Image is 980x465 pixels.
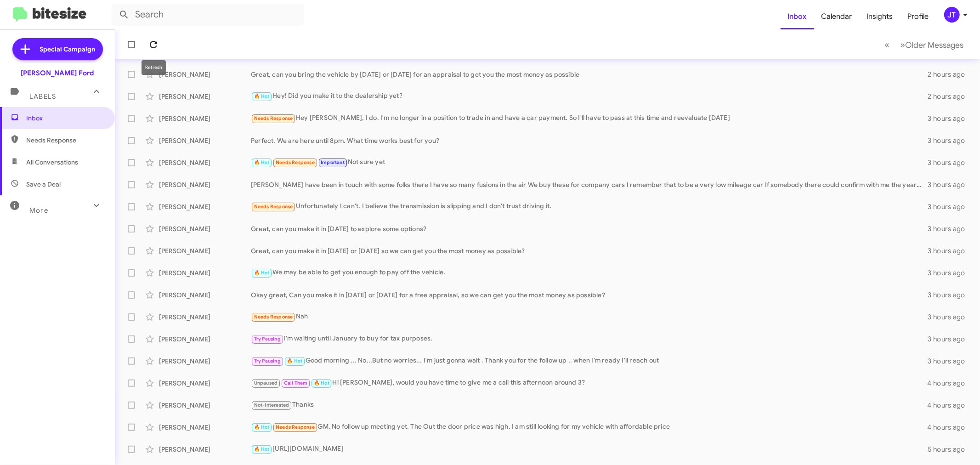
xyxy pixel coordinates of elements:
div: Hey [PERSON_NAME], I do. I'm no longer in a position to trade in and have a car payment. So I'll ... [251,113,927,124]
div: [PERSON_NAME] [159,312,251,322]
div: [PERSON_NAME] [159,268,251,278]
span: 🔥 Hot [254,446,270,452]
button: JT [936,7,970,23]
span: More [29,206,48,215]
a: Inbox [781,3,814,30]
button: Previous [879,35,895,54]
div: 2 hours ago [927,92,973,101]
nav: Page navigation example [879,35,969,54]
div: Great, can you make it in [DATE] or [DATE] so we can get you the most money as possible? [251,246,927,255]
div: Great, can you bring the vehicle by [DATE] or [DATE] for an appraisal to get you the most money a... [251,70,927,79]
div: [PERSON_NAME] [159,114,251,123]
div: [PERSON_NAME] [159,70,251,79]
div: [PERSON_NAME] [159,92,251,101]
div: 4 hours ago [927,423,973,432]
span: 🔥 Hot [254,159,270,165]
div: 3 hours ago [927,290,973,300]
span: 🔥 Hot [287,358,302,364]
div: Perfect. We are here until 8pm. What time works best for you? [251,136,927,145]
div: [PERSON_NAME] [159,401,251,410]
div: 3 hours ago [927,158,973,167]
div: [PERSON_NAME] [159,445,251,454]
span: Needs Response [276,424,315,430]
div: 3 hours ago [927,312,973,322]
div: [PERSON_NAME] [159,357,251,366]
div: 3 hours ago [927,268,973,278]
span: Needs Response [254,314,293,320]
div: [PERSON_NAME] [159,423,251,432]
span: Not-Interested [254,402,289,408]
div: Hey! Did you make it to the dealership yet? [251,91,927,102]
a: Calendar [814,3,860,30]
div: 5 hours ago [927,445,973,454]
div: 2 hours ago [927,70,973,79]
span: Needs Response [254,115,293,121]
div: JT [944,7,960,23]
div: 3 hours ago [927,136,973,145]
span: All Conversations [26,158,78,167]
div: I'm waiting until January to buy for tax purposes. [251,334,927,344]
div: Unfortunately I can't. I believe the transmission is slipping and I don't trust driving it. [251,201,927,212]
span: Needs Response [276,159,315,165]
span: Save a Deal [26,180,61,189]
div: [PERSON_NAME] [159,335,251,344]
span: Needs Response [254,204,293,210]
a: Special Campaign [12,38,103,60]
span: Important [321,159,345,165]
div: 4 hours ago [927,401,973,410]
span: Try Pausing [254,358,281,364]
div: [URL][DOMAIN_NAME] [251,444,927,454]
div: Hi [PERSON_NAME], would you have time to give me a call this afternoon around 3? [251,378,927,388]
div: Good morning ... No...But no worries... I'm just gonna wait . Thank you for the follow up .. when... [251,356,927,366]
span: Call Them [284,380,308,386]
div: [PERSON_NAME] [159,136,251,145]
a: Insights [860,3,901,30]
div: [PERSON_NAME] [159,379,251,388]
div: [PERSON_NAME] [159,224,251,233]
div: Great, can you make it in [DATE] to explore some options? [251,224,927,233]
input: Search [111,4,304,26]
div: 4 hours ago [927,379,973,388]
span: 🔥 Hot [254,93,270,99]
span: « [884,39,889,51]
span: Labels [29,92,56,101]
div: Okay great, Can you make it in [DATE] or [DATE] for a free appraisal, so we can get you the most ... [251,290,927,300]
div: Not sure yet [251,157,927,168]
span: Special Campaign [40,45,96,54]
span: 🔥 Hot [254,424,270,430]
div: 3 hours ago [927,202,973,211]
span: 🔥 Hot [254,270,270,276]
div: 3 hours ago [927,114,973,123]
div: GM. No follow up meeting yet. The Out the door price was high. I am still looking for my vehicle ... [251,422,927,432]
span: 🔥 Hot [314,380,329,386]
span: » [900,39,905,51]
span: Inbox [26,113,104,123]
div: 3 hours ago [927,357,973,366]
div: [PERSON_NAME] Ford [21,68,94,78]
div: 3 hours ago [927,224,973,233]
div: [PERSON_NAME] [159,202,251,211]
div: 3 hours ago [927,335,973,344]
div: [PERSON_NAME] have been in touch with some folks there I have so many fusions in the air We buy t... [251,180,927,189]
div: [PERSON_NAME] [159,246,251,255]
span: Needs Response [26,136,104,145]
span: Try Pausing [254,336,281,342]
div: 3 hours ago [927,180,973,189]
div: [PERSON_NAME] [159,180,251,189]
a: Profile [901,3,936,30]
div: Refresh [142,60,166,75]
div: 3 hours ago [927,246,973,255]
span: Unpaused [254,380,278,386]
div: [PERSON_NAME] [159,290,251,300]
div: We may be able to get you enough to pay off the vehicle. [251,267,927,278]
div: Thanks [251,400,927,410]
div: [PERSON_NAME] [159,158,251,167]
button: Next [895,35,969,54]
div: Nah [251,312,927,322]
span: Older Messages [905,40,963,50]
